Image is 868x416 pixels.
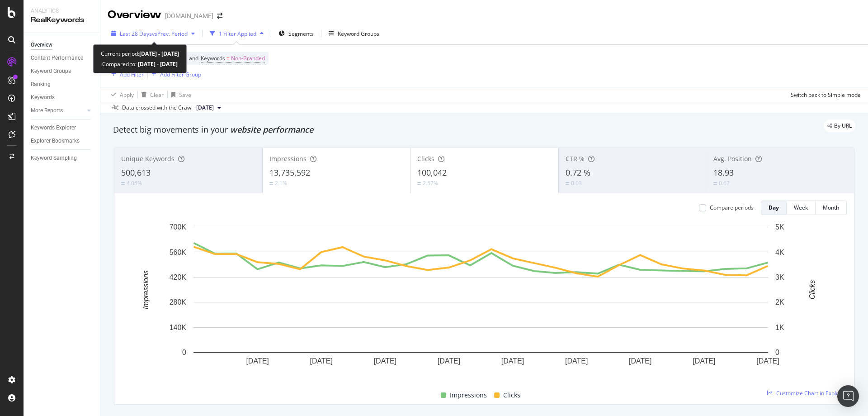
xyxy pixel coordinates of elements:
[775,324,784,331] text: 1K
[31,67,71,76] div: Keyword Groups
[275,26,317,41] button: Segments
[246,357,269,365] text: [DATE]
[170,298,187,306] text: 280K
[713,167,734,178] span: 18.93
[206,26,267,41] button: 1 Filter Applied
[794,204,808,211] div: Week
[102,59,178,69] div: Compared to:
[108,7,161,23] div: Overview
[775,349,779,356] text: 0
[776,389,847,397] span: Customize Chart in Explorer
[31,93,94,102] a: Keywords
[120,30,152,38] span: Last 28 Days
[787,87,861,102] button: Switch back to Simple mode
[834,123,852,129] span: By URL
[31,93,55,102] div: Keywords
[179,91,191,99] div: Save
[31,136,94,146] a: Explorer Bookmarks
[824,120,855,132] div: legacy label
[31,153,77,163] div: Keyword Sampling
[31,53,94,63] a: Content Performance
[423,179,438,187] div: 2.57%
[31,106,85,115] a: More Reports
[108,69,144,80] button: Add Filter
[121,154,175,163] span: Unique Keywords
[787,201,816,215] button: Week
[31,153,94,163] a: Keyword Sampling
[150,91,164,99] div: Clear
[325,26,383,41] button: Keyword Groups
[121,167,151,178] span: 500,613
[160,71,201,78] div: Add Filter Group
[152,30,188,38] span: vs Prev. Period
[769,204,779,211] div: Day
[417,154,434,163] span: Clicks
[196,104,214,112] span: 2025 Aug. 10th
[193,102,225,113] button: [DATE]
[310,357,333,365] text: [DATE]
[566,154,585,163] span: CTR %
[139,50,179,57] b: [DATE] - [DATE]
[775,298,784,306] text: 2K
[417,182,421,185] img: Equal
[719,179,730,187] div: 0.67
[808,280,816,300] text: Clicks
[219,30,256,38] div: 1 Filter Applied
[108,87,134,102] button: Apply
[823,204,839,211] div: Month
[566,182,569,185] img: Equal
[170,273,187,281] text: 420K
[816,201,847,215] button: Month
[138,87,164,102] button: Clear
[31,123,76,133] div: Keywords Explorer
[31,123,94,133] a: Keywords Explorer
[31,136,80,146] div: Explorer Bookmarks
[288,30,314,38] span: Segments
[501,357,524,365] text: [DATE]
[693,357,715,365] text: [DATE]
[31,67,94,76] a: Keyword Groups
[374,357,396,365] text: [DATE]
[170,324,187,331] text: 140K
[31,15,93,25] div: RealKeywords
[275,179,287,187] div: 2.1%
[170,223,187,231] text: 700K
[137,60,178,68] b: [DATE] - [DATE]
[629,357,651,365] text: [DATE]
[571,179,582,187] div: 0.03
[713,182,717,185] img: Equal
[269,154,307,163] span: Impressions
[710,204,754,211] div: Compare periods
[565,357,588,365] text: [DATE]
[217,13,222,19] div: arrow-right-arrow-left
[168,87,191,102] button: Save
[231,52,265,65] span: Non-Branded
[775,223,784,231] text: 5K
[438,357,460,365] text: [DATE]
[713,154,752,163] span: Avg. Position
[756,357,779,365] text: [DATE]
[121,182,125,185] img: Equal
[761,201,787,215] button: Day
[269,167,310,178] span: 13,735,592
[101,48,179,59] div: Current period:
[791,91,861,99] div: Switch back to Simple mode
[338,30,379,38] div: Keyword Groups
[31,40,94,50] a: Overview
[775,273,784,281] text: 3K
[503,390,520,401] span: Clicks
[165,11,213,20] div: [DOMAIN_NAME]
[31,40,52,50] div: Overview
[182,349,186,356] text: 0
[122,222,840,379] svg: A chart.
[170,248,187,256] text: 560K
[31,80,94,89] a: Ranking
[201,54,225,62] span: Keywords
[148,69,201,80] button: Add Filter Group
[837,385,859,407] div: Open Intercom Messenger
[120,71,144,78] div: Add Filter
[108,26,198,41] button: Last 28 DaysvsPrev. Period
[269,182,273,185] img: Equal
[31,7,93,15] div: Analytics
